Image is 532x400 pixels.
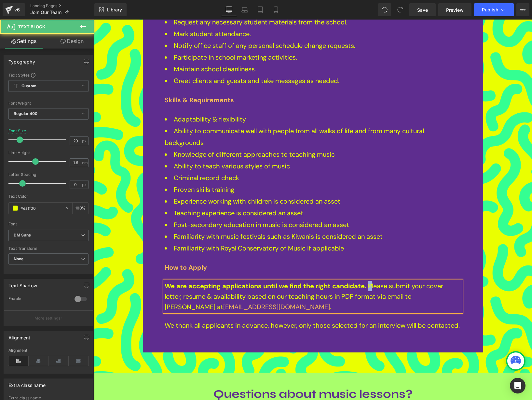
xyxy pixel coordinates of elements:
[80,45,162,54] span: Maintain school cleanliness.
[30,3,94,8] a: Landing Pages
[8,150,89,155] div: Line Height
[14,233,31,238] i: DM Sans
[73,203,88,214] div: %
[82,139,88,143] span: px
[71,261,367,293] p: lease submit your cover letter, resume & availability based on our teaching hours in PDF format v...
[8,129,26,133] div: Font Size
[446,7,464,13] span: Preview
[438,3,471,16] a: Preview
[71,262,278,271] b: We are accepting applications until we find the right candidate. P
[129,283,236,292] a: [EMAIL_ADDRESS][DOMAIN_NAME]
[4,310,93,326] button: More settings
[482,7,498,12] span: Publish
[80,95,152,104] span: Adaptability & flexibility
[80,22,261,30] span: Notify office staff of any personal schedule change requests.
[8,194,89,199] div: Text Color
[80,166,140,174] span: Proven skills training
[80,131,241,139] span: Knowledge of different approaches to teaching music
[417,7,428,13] span: Save
[80,201,255,209] span: Post-secondary education in music is considered an asset
[20,205,62,212] input: Color
[30,10,61,15] span: Join Our Team
[48,34,96,49] a: Design
[80,34,203,42] span: Participate in school marketing activities.
[378,3,391,16] button: Undo
[107,7,122,13] span: Library
[221,3,237,16] a: Desktop
[71,76,140,85] b: Skills & Requirements
[8,101,89,106] div: Font Weight
[14,256,24,261] b: None
[80,178,246,186] span: Experience working with children is considered an asset
[14,111,38,116] b: Regular 400
[71,107,330,127] span: Ability to communicate well with people from all walks of life and from many cultural backgrounds
[82,182,88,187] span: px
[71,244,113,252] b: How to Apply
[119,368,319,381] b: Questions about music lessons?
[80,57,245,65] span: Greet clients and guests and take messages as needed.
[510,378,525,393] div: Open Intercom Messenger
[8,279,37,288] div: Text Shadow
[80,224,250,233] span: Familiarity with Royal Conservatory of Music if applicable
[8,172,89,177] div: Letter Spacing
[8,296,68,303] div: Enable
[237,3,252,16] a: Laptop
[34,315,61,321] p: More settings
[21,83,36,89] b: Custom
[252,3,268,16] a: Tablet
[8,379,46,388] div: Extra class name
[80,213,289,221] span: Familiarity with music festivals such as Kiwanis is considered an asset
[8,246,89,251] div: Text Transform
[80,10,157,19] span: Mark student attendance.
[8,331,31,340] div: Alignment
[13,6,21,14] div: v6
[8,72,89,78] div: Text Styles
[516,3,529,16] button: More
[18,24,45,29] span: Text Block
[80,189,209,198] span: Teaching experience is considered an asset
[71,301,367,311] p: We thank all applicants in advance, however, only those selected for an interview will be contacted.
[80,154,145,163] span: Criminal record check
[8,55,35,64] div: Typography
[3,3,25,16] a: v6
[474,3,514,16] button: Publish
[94,3,127,16] a: New Library
[8,222,89,226] div: Font
[8,348,89,353] div: Alignment
[82,161,88,165] span: em
[268,3,284,16] a: Mobile
[80,142,196,151] span: Ability to teach various styles of music
[394,3,407,16] button: Redo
